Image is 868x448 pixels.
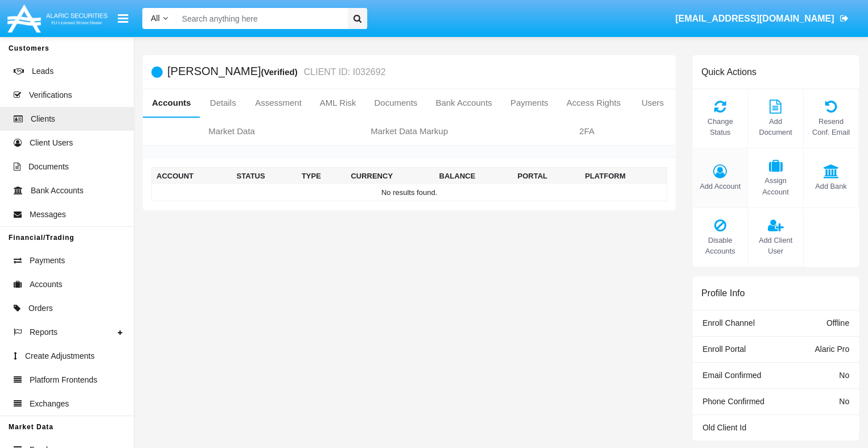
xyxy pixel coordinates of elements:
[498,118,676,145] a: 2FA
[754,235,797,256] span: Add Client User
[675,14,834,23] span: [EMAIL_ADDRESS][DOMAIN_NAME]
[200,89,246,117] a: Details
[702,397,764,406] span: Phone Confirmed
[30,374,97,386] span: Platform Frontends
[702,345,746,354] span: Enroll Portal
[28,161,69,173] span: Documents
[28,302,53,314] span: Orders
[701,67,756,77] h6: Quick Actions
[434,168,513,185] th: Balance
[320,118,498,145] a: Market Data Markup
[143,118,320,145] a: Market Data
[698,235,742,256] span: Disable Accounts
[143,89,200,117] a: Accounts
[754,116,797,138] span: Add Document
[246,89,311,117] a: Assessment
[701,288,744,298] h6: Profile Info
[6,2,109,35] img: Logo image
[151,14,160,23] span: All
[426,89,501,117] a: Bank Accounts
[30,326,57,338] span: Reports
[702,423,746,432] span: Old Client Id
[152,184,667,201] td: No results found.
[839,397,849,406] span: No
[297,168,346,185] th: Type
[814,345,849,354] span: Alaric Pro
[702,371,761,380] span: Email Confirmed
[30,137,73,149] span: Client Users
[698,181,742,192] span: Add Account
[581,168,667,185] th: Platform
[30,279,63,291] span: Accounts
[809,181,853,192] span: Add Bank
[232,168,297,185] th: Status
[826,318,849,327] span: Offline
[513,168,581,185] th: Portal
[142,13,176,24] a: All
[261,65,301,78] div: (Verified)
[176,8,344,29] input: Search
[698,116,742,138] span: Change Status
[167,65,385,78] h5: [PERSON_NAME]
[152,168,232,185] th: Account
[29,89,72,101] span: Verifications
[839,371,849,380] span: No
[630,89,676,117] a: Users
[30,209,66,221] span: Messages
[31,113,55,125] span: Clients
[30,255,65,267] span: Payments
[311,89,365,117] a: AML Risk
[809,116,853,138] span: Resend Conf. Email
[32,65,54,77] span: Leads
[670,3,854,35] a: [EMAIL_ADDRESS][DOMAIN_NAME]
[301,68,386,77] small: CLIENT ID: I032692
[754,175,797,197] span: Assign Account
[30,398,69,410] span: Exchanges
[501,89,558,117] a: Payments
[31,185,84,197] span: Bank Accounts
[702,318,755,327] span: Enroll Channel
[557,89,630,117] a: Access Rights
[346,168,434,185] th: Currency
[25,350,94,362] span: Create Adjustments
[365,89,426,117] a: Documents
